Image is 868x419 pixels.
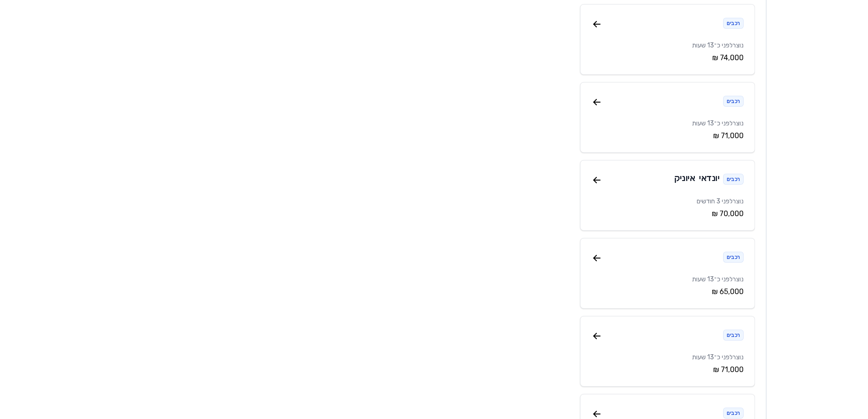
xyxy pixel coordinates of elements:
span: נוצר לפני כ־13 שעות [692,119,744,127]
span: נוצר לפני כ־13 שעות [692,275,744,283]
div: ‏71,000 ‏₪ [591,364,744,375]
span: נוצר לפני כ־13 שעות [692,353,744,361]
div: רכבים [723,408,744,419]
div: ‏65,000 ‏₪ [591,286,744,297]
div: ‏70,000 ‏₪ [591,208,744,219]
div: רכבים [723,174,744,185]
div: יונדאי איוניק [674,171,719,185]
div: רכבים [723,330,744,341]
div: רכבים [723,252,744,263]
div: רכבים [723,96,744,107]
div: רכבים [723,18,744,29]
span: נוצר לפני כ־13 שעות [692,41,744,49]
div: ‏71,000 ‏₪ [591,130,744,141]
span: נוצר לפני 3 חודשים [697,197,744,205]
div: ‏74,000 ‏₪ [591,52,744,63]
